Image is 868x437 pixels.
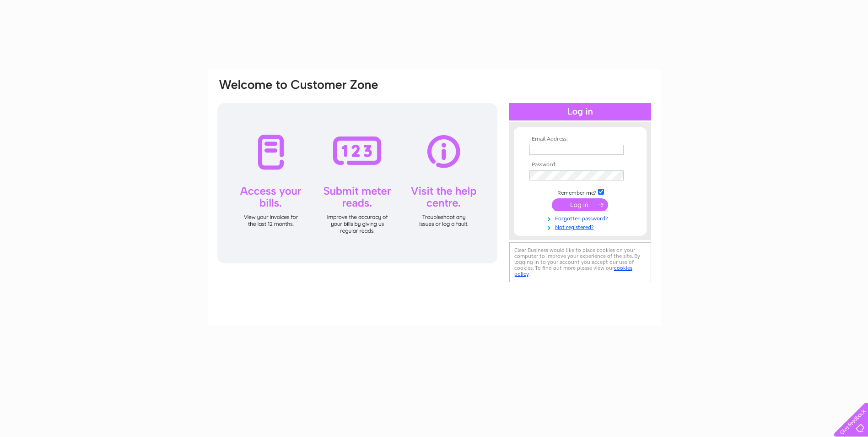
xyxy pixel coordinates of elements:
[527,162,633,168] th: Password:
[552,198,608,211] input: Submit
[509,242,651,282] div: Clear Business would like to place cookies on your computer to improve your experience of the sit...
[527,187,633,197] td: Remember me?
[529,222,633,231] a: Not registered?
[527,136,633,142] th: Email Address:
[514,265,632,277] a: cookies policy
[529,213,633,222] a: Forgotten password?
